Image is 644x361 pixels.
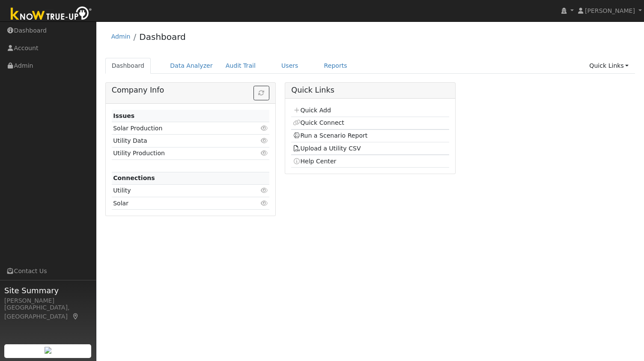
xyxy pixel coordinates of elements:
td: Utility Production [112,147,244,159]
td: Solar [112,197,244,210]
i: Click to view [260,125,268,131]
strong: Connections [113,174,155,181]
img: retrieve [45,347,51,354]
a: Run a Scenario Report [293,132,368,139]
a: Quick Connect [293,119,344,126]
a: Users [275,58,305,74]
i: Click to view [260,200,268,206]
td: Solar Production [112,122,244,135]
h5: Quick Links [291,86,449,95]
a: Data Analyzer [164,58,219,74]
i: Click to view [260,187,268,193]
td: Utility Data [112,135,244,147]
a: Map [72,313,80,320]
i: Click to view [260,138,268,144]
i: Click to view [260,150,268,156]
strong: Issues [113,112,134,119]
h5: Company Info [112,86,269,95]
div: [PERSON_NAME] [4,296,92,305]
div: [GEOGRAPHIC_DATA], [GEOGRAPHIC_DATA] [4,303,92,321]
a: Reports [318,58,354,74]
a: Upload a Utility CSV [293,145,361,152]
a: Admin [111,33,131,40]
span: [PERSON_NAME] [585,7,635,14]
img: Know True-Up [6,5,96,24]
a: Dashboard [105,58,151,74]
a: Dashboard [139,32,186,42]
a: Quick Add [293,107,331,114]
a: Quick Links [583,58,635,74]
td: Utility [112,184,244,197]
span: Site Summary [4,285,92,296]
a: Help Center [293,158,337,165]
a: Audit Trail [219,58,262,74]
